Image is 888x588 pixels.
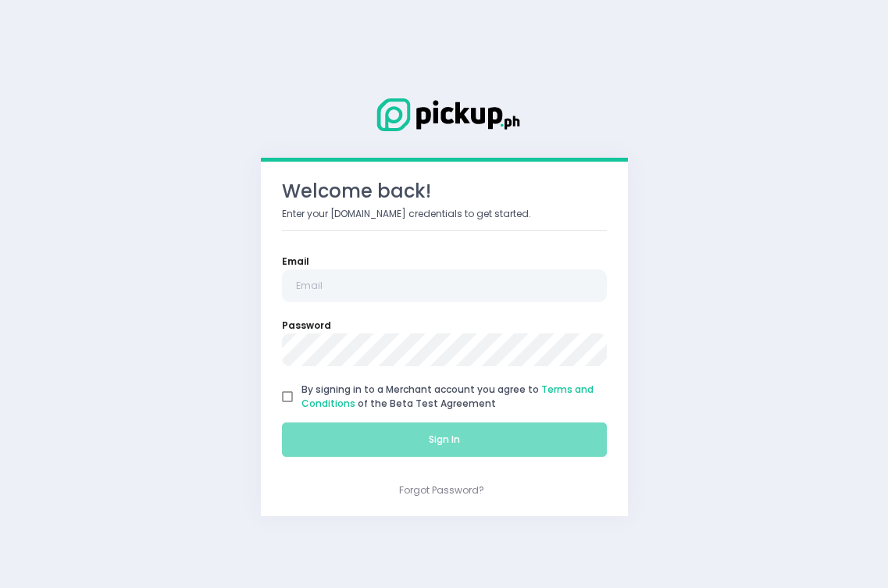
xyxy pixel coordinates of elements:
[301,383,594,410] a: Terms and Conditions
[282,269,607,302] input: Email
[282,319,331,333] label: Password
[399,483,484,497] a: Forgot Password?
[282,255,309,269] label: Email
[282,207,607,221] p: Enter your [DOMAIN_NAME] credentials to get started.
[366,95,522,134] img: Logo
[429,433,460,446] span: Sign In
[301,383,594,410] span: By signing in to a Merchant account you agree to of the Beta Test Agreement
[282,180,607,203] h3: Welcome back!
[282,422,607,457] button: Sign In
